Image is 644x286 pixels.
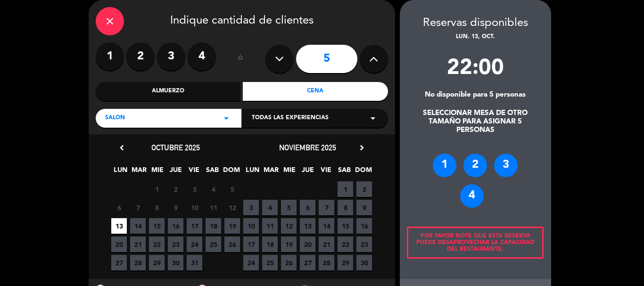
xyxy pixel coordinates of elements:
div: 4 [460,184,484,208]
span: 18 [206,218,221,234]
div: Almuerzo [96,82,241,101]
i: chevron_right [357,143,367,153]
span: 14 [130,218,146,234]
label: 4 [188,42,216,71]
span: 27 [300,255,315,270]
span: noviembre 2025 [279,143,336,152]
span: 29 [149,255,165,270]
span: octubre 2025 [151,143,200,152]
span: 15 [338,218,353,234]
span: 6 [300,200,315,215]
span: JUE [300,164,315,180]
span: 17 [243,237,259,252]
span: VIE [318,164,334,180]
span: 13 [111,218,127,234]
span: 23 [168,237,183,252]
span: 19 [224,218,240,234]
div: Por favor note que esta reserva puede desaprovechar la capacidad del restaurante. [407,227,544,259]
label: 3 [157,42,185,71]
span: MAR [263,164,279,180]
span: 4 [262,200,278,215]
span: VIE [186,164,202,180]
span: 25 [206,237,221,252]
i: arrow_drop_down [367,113,379,124]
span: 27 [111,255,127,270]
span: 24 [187,237,202,252]
span: SAB [205,164,220,180]
span: 14 [319,218,334,234]
span: 1 [149,181,165,197]
span: 24 [243,255,259,270]
div: No disponible para 5 personas [400,91,551,99]
span: 15 [149,218,165,234]
span: 17 [187,218,202,234]
div: Indique cantidad de clientes [96,7,388,35]
div: ó [225,42,256,75]
span: 11 [262,218,278,234]
div: lun. 13, oct. [400,33,551,42]
span: 5 [224,181,240,197]
span: 2 [356,181,372,197]
span: 18 [262,237,278,252]
span: 26 [224,237,240,252]
span: 20 [300,237,315,252]
span: LUN [113,164,128,180]
span: 29 [338,255,353,270]
div: Reservas disponibles [400,14,551,33]
span: 16 [356,218,372,234]
span: 13 [300,218,315,234]
div: Cena [243,82,388,101]
span: JUE [168,164,183,180]
span: 1 [338,181,353,197]
span: 8 [149,200,165,215]
span: 28 [130,255,146,270]
span: 10 [243,218,259,234]
div: SELECCIONAR MESA DE OTRO TAMAÑO PARA ASIGNAR 5 PERSONAS [400,109,551,135]
span: 22 [338,237,353,252]
span: 28 [319,255,334,270]
div: 22:00 [400,51,551,91]
span: 31 [187,255,202,270]
span: 21 [130,237,146,252]
span: 16 [168,218,183,234]
span: 11 [206,200,221,215]
span: DOM [223,164,239,180]
span: LUN [245,164,260,180]
i: chevron_left [117,143,127,153]
span: 3 [187,181,202,197]
span: 30 [356,255,372,270]
span: Todas las experiencias [252,114,329,123]
span: 9 [356,200,372,215]
i: arrow_drop_down [221,113,232,124]
span: DOM [355,164,371,180]
span: 2 [168,181,183,197]
span: MAR [131,164,147,180]
label: 2 [126,42,155,71]
span: 12 [224,200,240,215]
span: MIE [281,164,297,180]
span: 20 [111,237,127,252]
span: SAB [337,164,352,180]
span: 26 [281,255,297,270]
span: 4 [206,181,221,197]
span: 19 [281,237,297,252]
i: close [104,16,116,27]
label: 1 [96,42,124,71]
span: 7 [130,200,146,215]
div: 1 [433,154,456,177]
span: 22 [149,237,165,252]
span: 7 [319,200,334,215]
div: 2 [463,154,487,177]
span: 23 [356,237,372,252]
span: 21 [319,237,334,252]
span: 9 [168,200,183,215]
span: 10 [187,200,202,215]
span: 25 [262,255,278,270]
div: 3 [494,154,518,177]
span: 3 [243,200,259,215]
span: 30 [168,255,183,270]
span: 12 [281,218,297,234]
span: 5 [281,200,297,215]
span: 6 [111,200,127,215]
span: Salon [105,114,125,123]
